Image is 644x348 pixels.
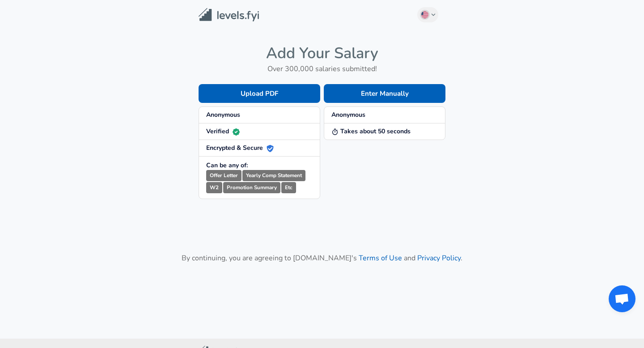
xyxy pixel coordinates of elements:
[206,161,248,170] strong: Can be any of:
[206,144,274,152] strong: Encrypted & Secure
[199,84,320,103] button: Upload PDF
[609,285,636,312] div: Open chat
[324,84,445,103] button: Enter Manually
[417,253,461,263] a: Privacy Policy
[359,253,402,263] a: Terms of Use
[199,44,445,63] h4: Add Your Salary
[206,110,240,119] strong: Anonymous
[199,8,259,22] img: Levels.fyi
[242,170,305,181] small: Yearly Comp Statement
[331,127,411,136] strong: Takes about 50 seconds
[206,170,241,181] small: Offer Letter
[206,127,240,136] strong: Verified
[206,182,222,193] small: W2
[421,11,428,18] img: English (US)
[331,110,365,119] strong: Anonymous
[199,63,445,75] h6: Over 300,000 salaries submitted!
[223,182,280,193] small: Promotion Summary
[417,7,439,22] button: English (US)
[281,182,296,193] small: Etc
